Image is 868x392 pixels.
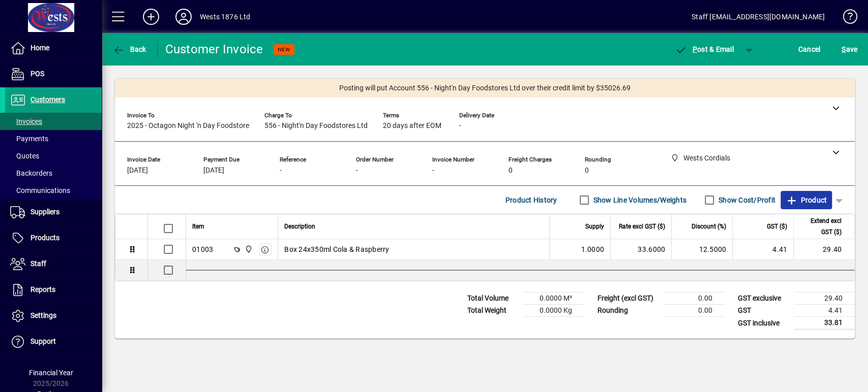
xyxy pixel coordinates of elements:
label: Show Line Volumes/Weights [591,195,686,205]
div: 33.6000 [617,244,665,254]
span: 2025 - Octagon Night 'n Day Foodstore [127,122,249,130]
span: 0 [585,167,589,175]
span: [DATE] [203,167,224,175]
a: Home [5,36,102,61]
span: Financial Year [29,369,73,377]
app-page-header-button: Back [102,40,158,58]
span: Product History [505,192,557,208]
span: NEW [278,46,290,53]
a: POS [5,61,102,87]
span: Communications [10,186,70,194]
td: 33.81 [794,317,855,330]
a: Knowledge Base [835,2,855,35]
span: Item [192,221,204,232]
button: Post & Email [670,40,739,58]
span: P [693,45,697,53]
td: Rounding [592,305,664,317]
span: ost & Email [675,45,734,53]
span: 556 - Night'n Day Foodstores Ltd [264,122,368,130]
span: Discount (%) [692,221,726,232]
td: 4.41 [732,239,793,260]
span: Back [112,45,146,53]
a: Backorders [5,165,102,182]
span: Suppliers [31,208,59,216]
a: Reports [5,277,102,303]
button: Save [839,40,860,58]
td: 0.00 [664,292,725,305]
td: 29.40 [793,239,854,260]
span: - [432,167,434,175]
button: Add [135,8,167,26]
span: Posting will put Account 556 - Night'n Day Foodstores Ltd over their credit limit by $35026.69 [339,83,631,93]
a: Suppliers [5,200,102,225]
a: Invoices [5,113,102,130]
button: Product [781,191,832,209]
td: 0.0000 M³ [523,292,584,305]
span: POS [31,70,44,78]
span: Customers [31,95,65,104]
span: Cancel [798,41,821,57]
a: Products [5,225,102,251]
label: Show Cost/Profit [716,195,775,205]
span: 20 days after EOM [383,122,441,130]
a: Settings [5,303,102,329]
a: Support [5,329,102,354]
button: Product History [501,191,561,209]
a: Communications [5,182,102,199]
div: Wests 1876 Ltd [200,9,250,25]
div: Customer Invoice [165,41,263,57]
td: 29.40 [794,292,855,305]
td: GST inclusive [733,317,794,330]
span: - [459,122,461,130]
span: S [842,45,846,53]
span: Description [284,221,315,232]
a: Staff [5,251,102,277]
a: Payments [5,130,102,147]
span: GST ($) [767,221,787,232]
button: Cancel [796,40,823,58]
span: Wests Cordials [242,244,254,255]
td: Freight (excl GST) [592,292,664,305]
span: Staff [31,259,46,268]
td: Total Volume [462,292,523,305]
td: 4.41 [794,305,855,317]
span: Extend excl GST ($) [800,215,842,238]
span: Supply [585,221,604,232]
td: 12.5000 [671,239,732,260]
span: Support [31,337,56,345]
td: 0.00 [664,305,725,317]
div: 01003 [192,244,213,254]
span: Invoices [10,117,42,125]
span: 0 [508,167,513,175]
span: Box 24x350ml Cola & Raspberry [284,244,389,254]
span: Products [31,234,59,242]
span: - [356,167,358,175]
span: ave [842,41,857,57]
div: Staff [EMAIL_ADDRESS][DOMAIN_NAME] [692,9,825,25]
button: Back [110,40,149,58]
td: 0.0000 Kg [523,305,584,317]
td: GST exclusive [733,292,794,305]
span: Home [31,44,49,52]
span: Payments [10,135,48,143]
span: [DATE] [127,167,148,175]
span: Backorders [10,169,52,177]
button: Profile [167,8,200,26]
td: GST [733,305,794,317]
span: 1.0000 [581,244,605,254]
span: Product [786,192,827,208]
a: Quotes [5,147,102,165]
span: Rate excl GST ($) [619,221,665,232]
td: Total Weight [462,305,523,317]
span: - [280,167,282,175]
span: Settings [31,311,56,319]
span: Reports [31,285,55,293]
span: Quotes [10,152,39,160]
